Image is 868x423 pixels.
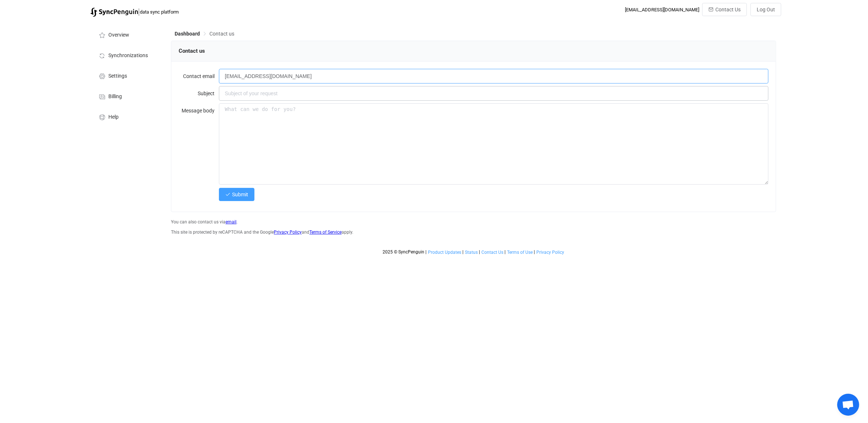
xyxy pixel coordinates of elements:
img: syncpenguin.svg [90,8,138,17]
button: Submit [219,188,254,201]
span: Help [108,114,119,120]
div: Breadcrumb [175,31,234,36]
span: Status [465,250,478,255]
span: | [534,249,535,255]
label: Message body [179,103,219,118]
a: email [226,219,236,225]
div: This site is protected by reCAPTCHA and the Google and apply. [171,219,776,235]
a: Terms of Service [309,230,342,235]
span: data sync platform [140,9,179,15]
a: Privacy Policy [536,250,565,255]
span: Contact us [209,31,234,37]
span: Contact Us [715,7,741,12]
span: Submit [232,192,248,197]
a: Privacy Policy [274,230,302,235]
label: Subject [179,86,219,101]
a: Terms of Use [507,250,533,255]
span: Dashboard [175,31,200,37]
a: Open chat [837,394,859,416]
span: Synchronizations [108,53,148,59]
input: Subject of your request [219,86,768,101]
a: |data sync platform [90,7,179,17]
a: Synchronizations [90,45,164,65]
span: Terms of Use [507,250,533,255]
span: | [505,249,506,255]
span: Billing [108,94,122,100]
button: Log Out [750,3,781,16]
a: Help [90,106,164,127]
span: | [479,249,480,255]
span: | [463,249,464,255]
a: Contact Us [481,250,504,255]
a: Settings [90,65,164,86]
span: | [138,7,140,17]
span: | [426,249,427,255]
span: Privacy Policy [536,250,564,255]
div: [EMAIL_ADDRESS][DOMAIN_NAME] [625,7,699,12]
label: Contact email [179,69,219,84]
a: Status [465,250,478,255]
a: Overview [90,24,164,45]
input: Your email [219,69,768,84]
span: Log Out [757,7,775,12]
button: Contact Us [702,3,747,16]
span: Contact us [179,48,205,54]
a: Product Updates [428,250,462,255]
span: 2025 © SyncPenguin [383,249,425,255]
span: Overview [108,32,129,38]
span: You can also contact us via . [171,219,238,225]
span: Settings [108,73,127,79]
a: Billing [90,86,164,106]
